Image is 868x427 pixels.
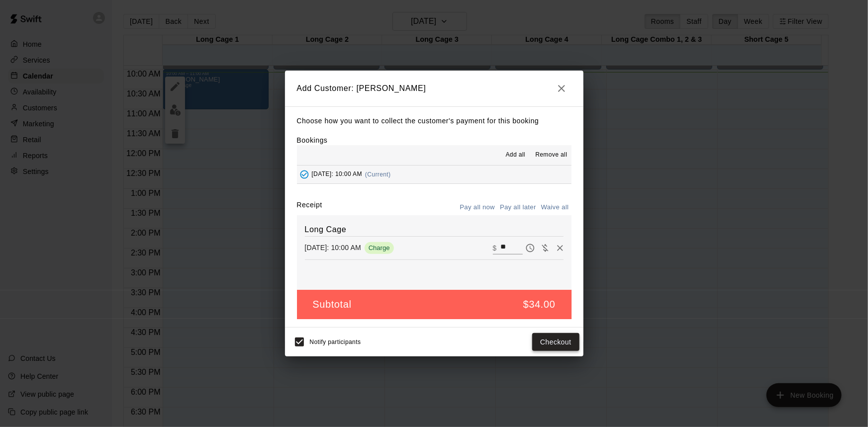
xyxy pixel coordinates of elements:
[297,136,328,144] label: Bookings
[523,298,556,311] h5: $34.00
[297,115,572,127] p: Choose how you want to collect the customer's payment for this booking
[539,200,572,215] button: Waive all
[305,243,361,253] p: [DATE]: 10:00 AM
[497,200,539,215] button: Pay all later
[538,243,553,252] span: Waive payment
[365,171,391,178] span: (Current)
[297,167,312,182] button: Added - Collect Payment
[312,171,363,178] span: [DATE]: 10:00 AM
[297,200,322,215] label: Receipt
[458,200,498,215] button: Pay all now
[493,243,497,253] p: $
[313,298,352,311] h5: Subtotal
[553,241,568,256] button: Remove
[310,339,361,345] span: Notify participants
[365,244,394,252] span: Charge
[506,150,526,160] span: Add all
[305,223,564,236] h6: Long Cage
[535,150,567,160] span: Remove all
[523,243,538,252] span: Pay later
[532,333,579,351] button: Checkout
[531,147,571,163] button: Remove all
[297,166,572,184] button: Added - Collect Payment[DATE]: 10:00 AM(Current)
[285,71,583,106] h2: Add Customer: [PERSON_NAME]
[499,147,531,163] button: Add all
